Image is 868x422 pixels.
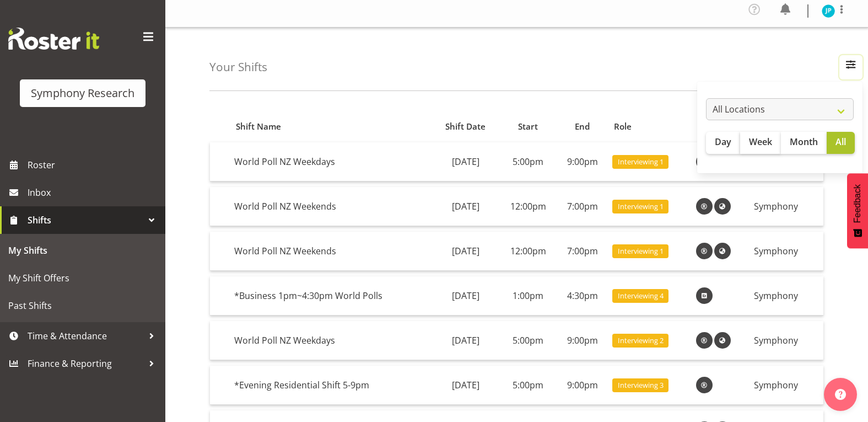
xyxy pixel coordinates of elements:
[230,187,432,226] td: World Poll NZ Weekends
[557,366,608,405] td: 9:00pm
[3,237,163,264] a: My Shifts
[618,201,664,212] span: Interviewing 1
[618,157,664,167] span: Interviewing 1
[557,187,608,226] td: 7:00pm
[835,135,846,148] span: All
[499,366,557,405] td: 5:00pm
[614,120,685,133] div: Role
[28,328,143,344] span: Time & Attendance
[557,142,608,181] td: 9:00pm
[790,135,818,148] span: Month
[827,132,855,154] button: All
[557,321,608,360] td: 9:00pm
[835,389,846,400] img: help-xxl-2.png
[839,55,862,79] button: Filter Employees
[563,120,602,133] div: End
[432,142,499,181] td: [DATE]
[209,61,267,73] h4: Your Shifts
[28,212,143,228] span: Shifts
[432,321,499,360] td: [DATE]
[8,242,157,259] span: My Shifts
[750,187,823,226] td: Symphony
[438,120,493,133] div: Shift Date
[230,142,432,181] td: World Poll NZ Weekdays
[432,232,499,271] td: [DATE]
[8,270,157,286] span: My Shift Offers
[28,157,160,173] span: Roster
[715,135,731,148] span: Day
[706,132,740,154] button: Day
[499,142,557,181] td: 5:00pm
[499,232,557,271] td: 12:00pm
[3,264,163,292] a: My Shift Offers
[230,321,432,360] td: World Poll NZ Weekdays
[750,232,823,271] td: Symphony
[230,276,432,316] td: *Business 1pm~4:30pm World Polls
[28,355,143,372] span: Finance & Reporting
[499,187,557,226] td: 12:00pm
[3,292,163,319] a: Past Shifts
[499,321,557,360] td: 5:00pm
[822,4,835,18] img: jake-pringle11873.jpg
[28,184,160,201] span: Inbox
[432,276,499,316] td: [DATE]
[853,184,862,223] span: Feedback
[499,276,557,316] td: 1:00pm
[618,335,664,346] span: Interviewing 2
[432,366,499,405] td: [DATE]
[618,291,664,301] span: Interviewing 4
[750,366,823,405] td: Symphony
[618,246,664,257] span: Interviewing 1
[847,173,868,248] button: Feedback - Show survey
[750,321,823,360] td: Symphony
[236,120,425,133] div: Shift Name
[781,132,827,154] button: Month
[749,135,772,148] span: Week
[750,276,823,316] td: Symphony
[618,380,664,391] span: Interviewing 3
[557,232,608,271] td: 7:00pm
[8,28,99,50] img: Rosterit website logo
[740,132,781,154] button: Week
[230,232,432,271] td: World Poll NZ Weekends
[230,366,432,405] td: *Evening Residential Shift 5-9pm
[506,120,551,133] div: Start
[8,297,157,314] span: Past Shifts
[432,187,499,226] td: [DATE]
[557,276,608,316] td: 4:30pm
[31,85,134,102] div: Symphony Research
